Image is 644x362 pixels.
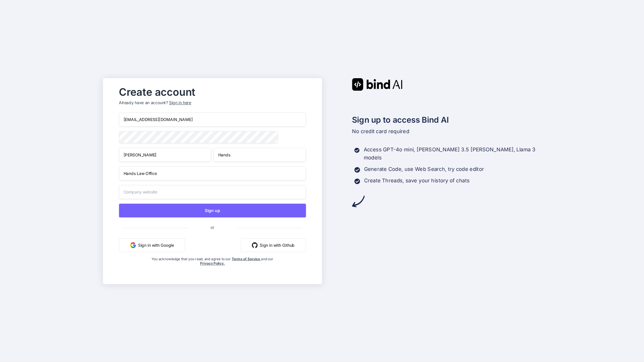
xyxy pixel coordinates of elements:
[352,127,541,135] p: No credit card required
[214,148,306,162] input: Last Name
[241,238,306,252] button: Sign in with Github
[119,148,212,162] input: First Name
[119,204,306,217] button: Sign up
[130,242,136,248] img: google
[352,195,364,207] img: arrow
[252,242,258,248] img: github
[119,87,306,96] h2: Create account
[352,78,402,91] img: Bind AI logo
[169,100,191,105] div: Sign in here
[119,113,306,127] input: Email
[119,185,306,199] input: Company website
[364,146,541,162] p: Access GPT-4o mini, [PERSON_NAME] 3.5 [PERSON_NAME], Llama 3 models
[364,177,470,185] p: Create Threads, save your history of chats
[119,166,306,180] input: Your company name
[232,257,261,261] a: Terms of Service
[119,100,306,105] p: Already have an account?
[200,261,225,265] a: Privacy Policy.
[364,165,484,173] p: Generate Code, use Web Search, try code editor
[150,257,275,279] div: You acknowledge that you read, and agree to our and our
[188,220,237,234] span: or
[119,238,185,252] button: Sign in with Google
[352,114,541,126] h2: Sign up to access Bind AI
